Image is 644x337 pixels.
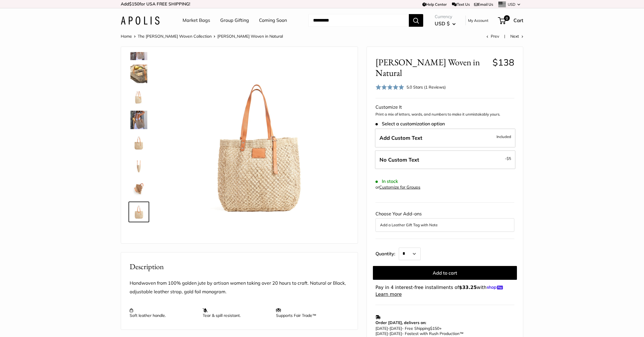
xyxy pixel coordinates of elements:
[499,16,523,25] a: 0 Cart
[375,320,426,325] strong: Order [DATE], delivers on:
[452,2,469,7] a: Text Us
[375,121,445,127] span: Select a customization option
[375,331,388,336] span: [DATE]
[130,308,197,318] p: Soft leather handle.
[375,112,514,117] p: Print a mix of letters, words, and numbers to make it unmistakably yours.
[129,156,149,176] a: Mercado Woven in Natural
[308,14,409,27] input: Search...
[375,183,420,191] div: or
[375,83,446,91] div: 5.0 Stars (1 Reviews)
[375,331,463,336] span: - Fastest with Rush Production™
[435,20,450,26] span: USD $
[380,221,510,228] button: Add a Leather Gift Tag with Note
[409,14,423,27] button: Search
[130,65,148,83] img: Mercado Woven in Natural
[435,19,456,28] button: USD $
[130,111,148,129] img: Mercado Woven in Natural
[486,34,499,39] a: Prev
[129,64,149,84] a: Mercado Woven in Natural
[379,135,422,141] span: Add Custom Text
[379,156,419,163] span: No Custom Text
[513,17,523,23] span: Cart
[507,156,511,161] span: $5
[375,326,511,336] p: - Free Shipping +
[388,331,390,336] span: -
[379,185,420,190] a: Customize for Groups
[130,261,349,272] h2: Description
[130,88,148,106] img: Mercado Woven in Natural
[129,1,139,7] span: $150
[375,150,515,169] label: Leave Blank
[130,134,148,152] img: Mercado Woven in Natural
[130,203,148,221] img: Mercado Woven in Natural
[388,326,390,331] span: -
[375,246,399,260] label: Quantity:
[259,16,287,25] a: Coming Soon
[375,210,514,231] div: Choose Your Add-ons
[504,15,510,21] span: 0
[375,326,388,331] span: [DATE]
[121,32,283,40] nav: Breadcrumb
[217,34,283,39] span: [PERSON_NAME] Woven in Natural
[497,133,511,140] span: Included
[430,326,439,331] span: $150
[375,129,515,148] label: Add Custom Text
[129,87,149,107] a: Mercado Woven in Natural
[220,16,249,25] a: Group Gifting
[276,308,343,318] p: Supports Fair Trade™
[183,16,210,25] a: Market Bags
[435,13,456,21] span: Currency
[129,179,149,199] a: Mercado Woven in Natural
[375,57,488,78] span: [PERSON_NAME] Woven in Natural
[121,16,160,25] img: Apolis
[138,34,212,39] a: The [PERSON_NAME] Woven Collection
[508,2,515,7] span: USD
[129,133,149,153] a: Mercado Woven in Natural
[130,279,349,296] p: Handwoven from 100% golden jute by artisan women taking over 20 hours to craft. Natural or Black,...
[390,326,402,331] span: [DATE]
[390,331,402,336] span: [DATE]
[129,110,149,130] a: Mercado Woven in Natural
[375,103,514,112] div: Customize It
[130,180,148,198] img: Mercado Woven in Natural
[167,55,349,238] img: Mercado Woven in Natural
[375,179,398,184] span: In stock
[407,84,446,90] div: 5.0 Stars (1 Reviews)
[505,155,511,162] span: -
[422,2,447,7] a: Help Center
[474,2,493,7] a: Email Us
[492,57,514,68] span: $138
[121,34,132,39] a: Home
[510,34,523,39] a: Next
[203,308,270,318] p: Tear & spill resistant.
[373,266,517,280] button: Add to cart
[468,17,488,24] a: My Account
[129,202,149,222] a: Mercado Woven in Natural
[130,157,148,175] img: Mercado Woven in Natural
